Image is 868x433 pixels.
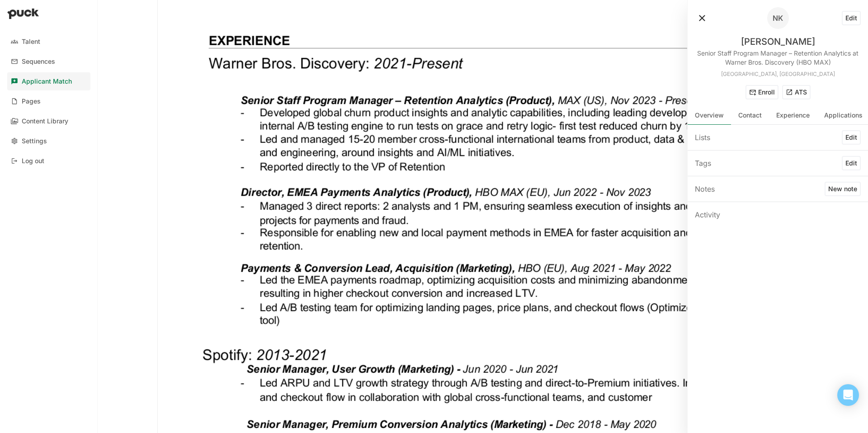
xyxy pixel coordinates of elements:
[7,132,90,150] a: Settings
[695,209,720,220] div: Activity
[7,112,90,130] a: Content Library
[782,85,811,99] button: ATS
[842,11,861,25] button: Edit
[7,33,90,51] a: Talent
[22,157,44,165] div: Log out
[837,384,859,406] div: Open Intercom Messenger
[695,158,711,169] div: Tags
[22,38,40,46] div: Talent
[22,137,47,145] div: Settings
[842,156,861,170] button: Edit
[22,58,55,66] div: Sequences
[741,36,815,47] div: [PERSON_NAME]
[695,132,710,143] div: Lists
[22,98,41,105] div: Pages
[7,92,90,110] a: Pages
[776,112,810,119] div: Experience
[7,72,90,90] a: Applicant Match
[695,49,861,67] div: Senior Staff Program Manager – Retention Analytics at Warner Bros. Discovery (HBO MAX)
[721,69,835,78] div: [GEOGRAPHIC_DATA], [GEOGRAPHIC_DATA]
[695,184,715,194] div: Notes
[22,118,68,125] div: Content Library
[773,14,783,22] div: NK
[824,112,863,119] div: Applications
[842,130,861,145] button: Edit
[825,182,861,196] button: New note
[695,112,724,119] div: Overview
[745,85,778,99] button: Enroll
[7,52,90,71] a: Sequences
[22,78,72,85] div: Applicant Match
[738,112,762,119] div: Contact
